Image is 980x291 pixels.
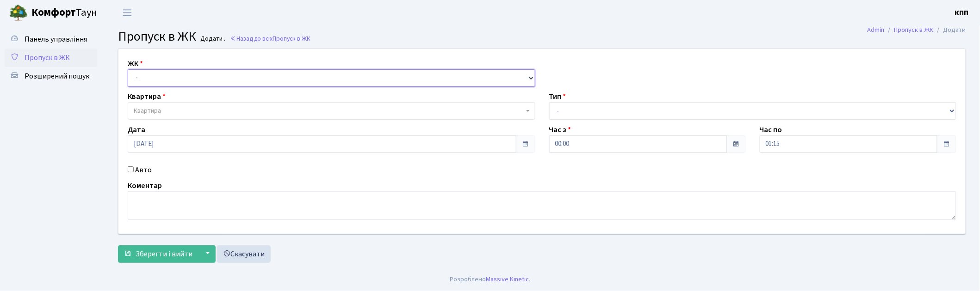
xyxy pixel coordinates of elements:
[116,5,139,20] button: Переключити навігацію
[118,27,196,46] span: Пропуск в ЖК
[450,274,530,285] div: Розроблено .
[135,164,152,176] label: Авто
[760,124,782,135] label: Час по
[273,34,310,43] span: Пропуск в ЖК
[5,30,97,48] a: Панель управління
[31,5,76,20] b: Комфорт
[118,245,198,263] button: Зберегти і вийти
[955,8,969,18] b: КПП
[894,25,934,35] a: Пропуск в ЖК
[934,25,966,35] li: Додати
[199,35,226,43] small: Додати .
[5,48,97,67] a: Пропуск в ЖК
[9,4,28,22] img: logo.png
[486,274,529,284] a: Massive Kinetic
[25,34,87,44] span: Панель управління
[854,20,980,40] nav: breadcrumb
[549,124,571,135] label: Час з
[134,106,161,115] span: Квартира
[25,71,89,81] span: Розширений пошук
[136,249,192,259] span: Зберегти і вийти
[230,34,310,43] a: Назад до всіхПропуск в ЖК
[217,245,271,263] a: Скасувати
[955,7,969,18] a: КПП
[868,25,885,35] a: Admin
[128,124,145,135] label: Дата
[128,58,143,69] label: ЖК
[25,53,70,63] span: Пропуск в ЖК
[31,5,97,21] span: Таун
[128,180,162,191] label: Коментар
[128,91,166,102] label: Квартира
[5,67,97,85] a: Розширений пошук
[549,91,566,102] label: Тип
